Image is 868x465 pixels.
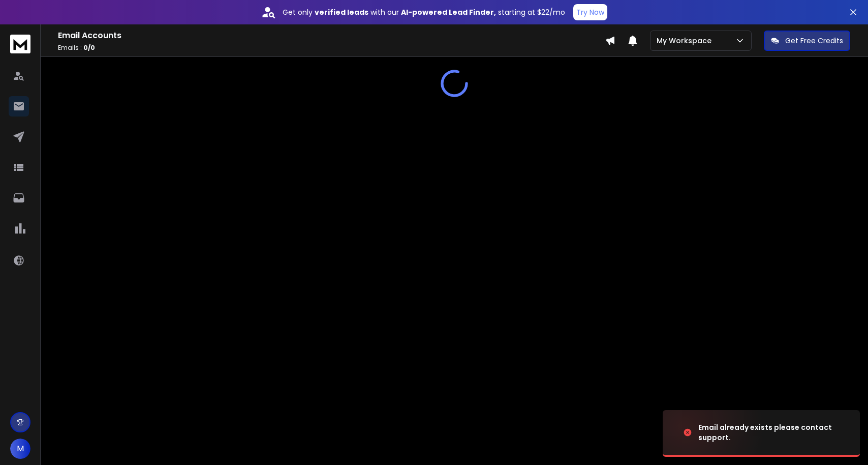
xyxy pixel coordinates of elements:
button: M [10,439,30,459]
p: Emails : [58,44,605,52]
p: My Workspace [657,36,716,46]
p: Get only with our starting at $22/mo [283,7,565,17]
p: Get Free Credits [785,36,843,46]
strong: AI-powered Lead Finder, [401,7,496,17]
div: Email already exists please contact support. [698,422,848,443]
span: 0 / 0 [83,43,95,52]
h1: Email Accounts [58,30,605,42]
button: Try Now [573,4,607,20]
button: Get Free Credits [764,31,850,51]
strong: verified leads [315,7,368,17]
img: image [663,405,764,460]
p: Try Now [576,7,604,17]
img: logo [10,35,30,53]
